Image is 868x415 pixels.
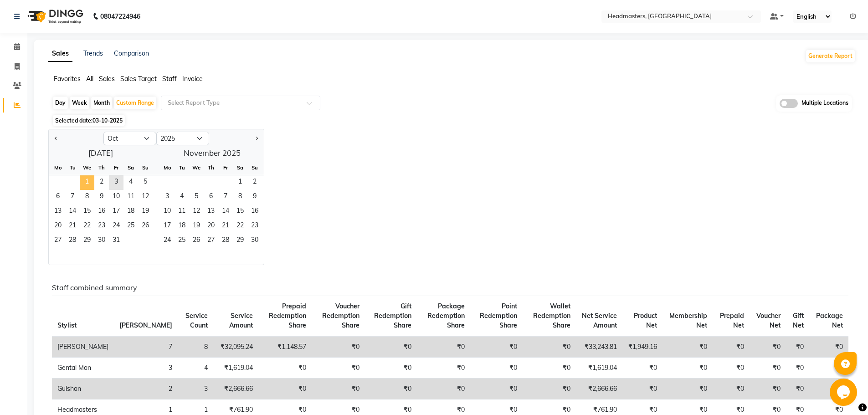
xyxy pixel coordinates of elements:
[94,175,109,190] div: Thursday, October 2, 2025
[91,97,112,109] div: Month
[94,234,109,248] div: Thursday, October 30, 2025
[793,312,804,329] span: Gift Net
[218,219,233,234] div: Friday, November 21, 2025
[94,160,109,175] div: Th
[51,234,65,248] span: 27
[233,175,247,190] div: Saturday, November 1, 2025
[218,219,233,234] span: 21
[80,234,94,248] div: Wednesday, October 29, 2025
[417,358,471,379] td: ₹0
[233,234,247,248] div: Saturday, November 29, 2025
[247,219,262,234] span: 23
[189,219,204,234] div: Wednesday, November 19, 2025
[175,219,189,234] div: Tuesday, November 18, 2025
[109,205,123,219] div: Friday, October 17, 2025
[160,234,175,248] div: Monday, November 24, 2025
[114,379,178,400] td: 2
[109,234,123,248] span: 31
[269,302,306,329] span: Prepaid Redemption Share
[374,302,411,329] span: Gift Redemption Share
[247,190,262,205] div: Sunday, November 9, 2025
[175,205,189,219] span: 11
[189,234,204,248] div: Wednesday, November 26, 2025
[138,160,153,175] div: Su
[809,379,848,400] td: ₹0
[99,75,115,83] span: Sales
[51,205,65,219] span: 13
[218,160,233,175] div: Fr
[162,75,177,83] span: Staff
[175,219,189,234] span: 18
[247,175,262,190] span: 2
[204,205,218,219] div: Thursday, November 13, 2025
[80,160,94,175] div: We
[809,336,848,358] td: ₹0
[123,190,138,205] div: Saturday, October 11, 2025
[119,321,172,329] span: [PERSON_NAME]
[213,379,258,400] td: ₹2,666.66
[233,219,247,234] div: Saturday, November 22, 2025
[160,219,175,234] div: Monday, November 17, 2025
[233,175,247,190] span: 1
[189,190,204,205] div: Wednesday, November 5, 2025
[750,379,786,400] td: ₹0
[622,358,663,379] td: ₹0
[178,358,213,379] td: 4
[109,219,123,234] div: Friday, October 24, 2025
[218,190,233,205] span: 7
[365,358,417,379] td: ₹0
[52,131,60,146] button: Previous month
[204,190,218,205] span: 6
[204,234,218,248] div: Thursday, November 27, 2025
[123,219,138,234] span: 25
[523,379,575,400] td: ₹0
[123,175,138,190] div: Saturday, October 4, 2025
[312,379,365,400] td: ₹0
[218,234,233,248] div: Friday, November 28, 2025
[94,205,109,219] div: Thursday, October 16, 2025
[120,75,157,83] span: Sales Target
[247,234,262,248] div: Sunday, November 30, 2025
[218,234,233,248] span: 28
[247,160,262,175] div: Su
[470,379,523,400] td: ₹0
[806,50,855,62] button: Generate Report
[750,358,786,379] td: ₹0
[114,336,178,358] td: 7
[576,379,622,400] td: ₹2,666.66
[160,190,175,205] span: 3
[53,115,125,126] span: Selected date:
[109,175,123,190] span: 3
[417,379,471,400] td: ₹0
[94,190,109,205] span: 9
[109,190,123,205] span: 10
[52,358,114,379] td: Gental Man
[634,312,657,329] span: Product Net
[258,379,312,400] td: ₹0
[109,175,123,190] div: Friday, October 3, 2025
[523,336,575,358] td: ₹0
[65,205,80,219] div: Tuesday, October 14, 2025
[233,205,247,219] span: 15
[52,379,114,400] td: Gulshan
[65,234,80,248] span: 28
[123,219,138,234] div: Saturday, October 25, 2025
[247,175,262,190] div: Sunday, November 2, 2025
[138,219,153,234] div: Sunday, October 26, 2025
[204,205,218,219] span: 13
[247,205,262,219] div: Sunday, November 16, 2025
[51,190,65,205] div: Monday, October 6, 2025
[123,175,138,190] span: 4
[247,190,262,205] span: 9
[233,219,247,234] span: 22
[80,190,94,205] span: 8
[160,205,175,219] div: Monday, November 10, 2025
[247,234,262,248] span: 30
[123,160,138,175] div: Sa
[258,336,312,358] td: ₹1,148.57
[830,379,859,406] iframe: chat widget
[204,160,218,175] div: Th
[92,117,123,124] span: 03-10-2025
[94,205,109,219] span: 16
[123,190,138,205] span: 11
